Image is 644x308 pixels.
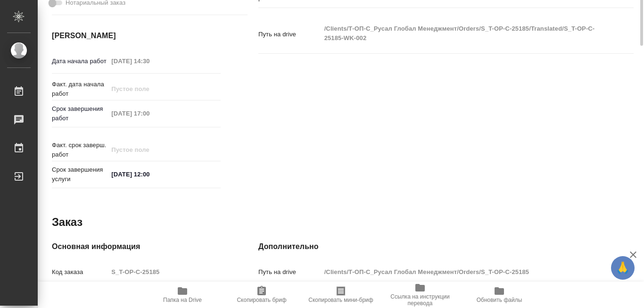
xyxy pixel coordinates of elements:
input: Пустое поле [108,265,221,279]
h4: [PERSON_NAME] [52,30,221,42]
input: Пустое поле [108,54,190,68]
input: ✎ Введи что-нибудь [108,167,190,181]
button: Скопировать бриф [222,282,301,308]
input: Пустое поле [108,143,190,157]
span: Папка на Drive [163,297,202,303]
span: Обновить файлы [477,297,522,303]
textarea: /Clients/Т-ОП-С_Русал Глобал Менеджмент/Orders/S_T-OP-C-25185/Translated/S_T-OP-C-25185-WK-002 [321,21,603,46]
button: Ссылка на инструкции перевода [380,282,460,308]
input: Пустое поле [321,265,603,279]
p: Дата начала работ [52,57,108,66]
span: Скопировать бриф [237,297,286,303]
p: Код заказа [52,267,108,277]
input: Пустое поле [108,82,190,96]
span: Скопировать мини-бриф [308,297,373,303]
button: 🙏 [611,256,635,280]
p: Факт. дата начала работ [52,80,108,99]
p: Срок завершения услуги [52,165,108,184]
h4: Основная информация [52,241,221,252]
span: Ссылка на инструкции перевода [386,293,454,307]
p: Факт. срок заверш. работ [52,141,108,159]
h4: Дополнительно [258,241,634,252]
button: Папка на Drive [143,282,222,308]
p: Путь на drive [258,267,321,277]
span: 🙏 [615,258,631,278]
button: Скопировать мини-бриф [301,282,380,308]
p: Путь на drive [258,30,321,39]
input: Пустое поле [108,107,190,120]
p: Срок завершения работ [52,104,108,123]
button: Обновить файлы [460,282,539,308]
h2: Заказ [52,215,83,230]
